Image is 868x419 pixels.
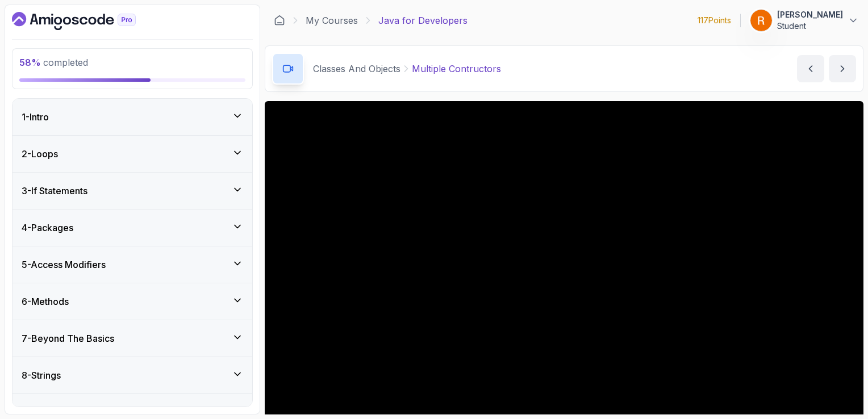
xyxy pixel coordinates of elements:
button: 5-Access Modifiers [12,246,252,283]
iframe: chat widget [798,348,868,402]
p: Java for Developers [378,14,468,27]
h3: 4 - Packages [22,221,73,234]
p: [PERSON_NAME] [777,9,843,20]
button: 6-Methods [12,283,252,320]
button: 3-If Statements [12,173,252,209]
h3: 6 - Methods [22,295,69,308]
p: Classes And Objects [313,62,400,76]
span: 58 % [19,57,41,68]
h3: 8 - Strings [22,368,61,382]
h3: 5 - Access Modifiers [22,258,106,271]
h3: 9 - Dates [22,405,56,419]
button: 2-Loops [12,136,252,172]
span: completed [19,57,88,68]
button: next content [829,55,856,82]
button: user profile image[PERSON_NAME]Student [750,9,859,32]
button: 1-Intro [12,99,252,135]
h3: 1 - Intro [22,110,49,124]
img: user profile image [750,10,772,31]
p: Multiple Contructors [412,62,501,76]
a: Dashboard [274,15,285,26]
p: 117 Points [698,15,731,26]
button: 4-Packages [12,209,252,246]
h3: 7 - Beyond The Basics [22,332,114,345]
a: My Courses [306,14,358,27]
h3: 3 - If Statements [22,184,87,198]
h3: 2 - Loops [22,147,58,161]
a: Dashboard [12,12,162,30]
button: previous content [797,55,824,82]
button: 8-Strings [12,357,252,393]
p: Student [777,20,843,32]
button: 7-Beyond The Basics [12,320,252,357]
